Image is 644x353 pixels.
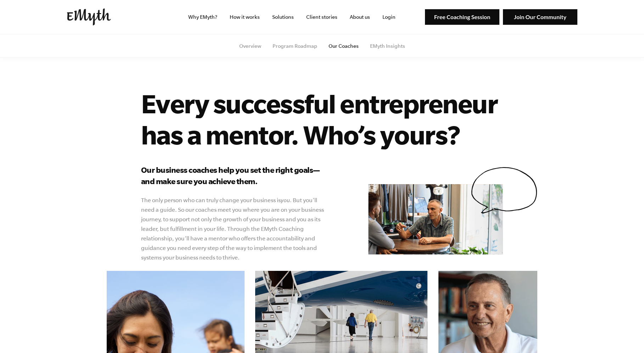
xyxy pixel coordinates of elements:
[141,195,327,262] p: The only person who can truly change your business is . But you’ll need a guide. So our coaches m...
[141,164,327,187] h3: Our business coaches help you set the right goals—and make sure you achieve them.
[609,319,644,353] iframe: Chat Widget
[425,9,499,25] img: Free Coaching Session
[370,43,405,49] a: EMyth Insights
[141,88,538,150] h1: Every successful entrepreneur has a mentor. Who’s yours?
[368,184,503,255] img: e-myth business coaching our coaches mentor don matt talking
[503,9,577,25] img: Join Our Community
[239,43,261,49] a: Overview
[281,197,290,203] i: you
[273,43,317,49] a: Program Roadmap
[329,43,359,49] a: Our Coaches
[67,8,111,25] img: EMyth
